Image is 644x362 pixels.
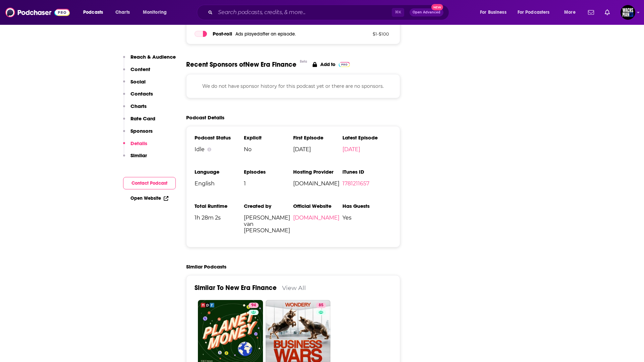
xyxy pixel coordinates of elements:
button: Similar [123,152,147,165]
span: New [431,4,443,10]
img: Podchaser - Follow, Share and Rate Podcasts [5,6,70,19]
h3: iTunes ID [342,169,392,175]
span: English [195,180,244,187]
span: Yes [342,215,392,221]
img: User Profile [621,5,635,20]
a: Show notifications dropdown [585,7,597,18]
input: Search podcasts, credits, & more... [215,7,392,18]
button: open menu [559,7,584,18]
button: Contact Podcast [123,177,176,189]
button: Rate Card [123,115,155,128]
button: Social [123,78,146,91]
p: Content [130,66,150,72]
h3: Podcast Status [195,134,244,141]
a: Similar To New Era Finance [195,284,277,292]
button: Sponsors [123,128,153,140]
span: [DOMAIN_NAME] [293,180,342,187]
button: Content [123,66,150,78]
span: 1h 28m 2s [195,215,244,221]
button: Charts [123,103,147,115]
button: Open AdvancedNew [410,8,443,16]
h2: Similar Podcasts [186,263,226,270]
h2: Podcast Details [186,114,224,121]
h3: Latest Episode [342,134,392,141]
h3: Explicit [244,134,293,141]
a: Add to [313,60,350,69]
p: Social [130,78,146,85]
h3: Has Guests [342,203,392,209]
div: Idle [195,146,244,153]
span: 94 [251,302,256,309]
img: Pro Logo [339,62,350,67]
button: Contacts [123,90,153,103]
div: Search podcasts, credits, & more... [203,5,455,20]
span: Open Advanced [413,11,440,14]
span: 85 [319,302,323,309]
button: open menu [513,7,559,18]
button: open menu [138,7,175,18]
p: Charts [130,103,147,109]
button: Details [123,140,147,153]
a: View All [282,284,306,291]
p: We do not have sponsor history for this podcast yet or there are no sponsors. [195,82,392,90]
a: [DATE] [342,146,360,153]
h3: Total Runtime [195,203,244,209]
h3: Official Website [293,203,342,209]
span: [DATE] [293,146,342,153]
p: Details [130,140,147,146]
button: open menu [475,7,515,18]
p: Similar [130,152,147,159]
span: [PERSON_NAME] van [PERSON_NAME] [244,215,293,234]
div: Beta [300,59,307,64]
span: Ads played after an episode . [235,31,296,37]
a: [DOMAIN_NAME] [293,215,339,221]
span: Podcasts [83,8,103,17]
h3: Episodes [244,169,293,175]
span: ⌘ K [392,8,404,17]
h3: Hosting Provider [293,169,342,175]
span: Logged in as WachsmanNY [621,5,635,20]
a: Show notifications dropdown [602,7,612,18]
p: Contacts [130,90,153,97]
span: No [244,146,293,153]
p: $ 1 - $ 100 [345,31,389,37]
a: 85 [316,303,326,308]
h3: Language [195,169,244,175]
span: Post -roll [213,31,232,37]
span: For Business [480,8,506,17]
a: Charts [111,7,134,18]
span: For Podcasters [518,8,550,17]
button: open menu [78,7,112,18]
p: Rate Card [130,115,155,122]
span: Recent Sponsors of New Era Finance [186,60,297,69]
a: Open Website [130,195,168,201]
a: 1781211657 [342,180,369,187]
a: 94 [249,303,259,308]
h3: Created by [244,203,293,209]
h3: First Episode [293,134,342,141]
span: Monitoring [143,8,167,17]
button: Reach & Audience [123,54,176,66]
span: More [564,8,576,17]
p: Add to [320,61,335,67]
button: Show profile menu [621,5,635,20]
p: Reach & Audience [130,54,176,60]
span: Charts [115,8,130,17]
p: Sponsors [130,128,153,134]
span: 1 [244,180,293,187]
